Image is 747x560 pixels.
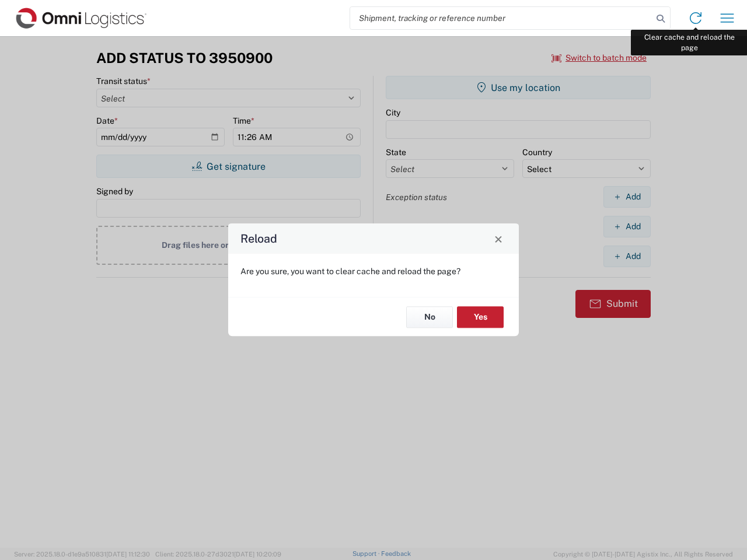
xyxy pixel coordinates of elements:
button: No [406,306,453,328]
button: Close [490,230,507,247]
h4: Reload [240,230,277,247]
input: Shipment, tracking or reference number [350,7,652,29]
button: Yes [457,306,504,328]
p: Are you sure, you want to clear cache and reload the page? [240,266,507,276]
